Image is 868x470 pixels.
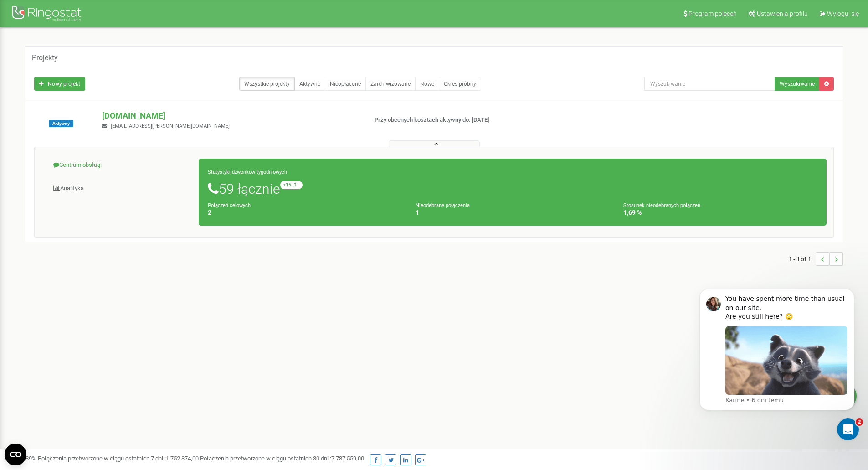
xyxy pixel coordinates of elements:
a: Nieopłacone [325,77,366,91]
span: 2 [856,418,863,426]
button: Open CMP widget [5,444,26,465]
button: Wyszukiwanie [775,77,820,91]
a: Nowe [415,77,439,91]
small: Statystyki dzwonków tygodniowych [208,169,287,175]
small: +15 [280,181,303,189]
small: Stosunek nieodebranych połączeń [623,202,700,208]
h1: 59 łącznie [208,181,817,196]
a: Nowy projekt [34,77,85,91]
span: Wyloguj się [827,10,859,17]
span: Program poleceń [688,10,737,17]
span: Aktywny [49,120,73,127]
h4: 1 [416,209,610,216]
h4: 1,69 % [623,209,817,216]
a: Zarchiwizowane [365,77,416,91]
small: Nieodebrane połączenia [416,202,470,208]
span: [EMAIL_ADDRESS][PERSON_NAME][DOMAIN_NAME] [111,123,230,129]
span: 1 - 1 of 1 [789,252,816,266]
p: [DOMAIN_NAME] [102,110,360,122]
span: Połączenia przetworzone w ciągu ostatnich 30 dni : [200,455,364,462]
u: 7 787 559,00 [331,455,364,462]
input: Wyszukiwanie [644,77,775,91]
span: Połączenia przetworzone w ciągu ostatnich 7 dni : [38,455,199,462]
h5: Projekty [32,54,58,62]
a: Wszystkie projekty [239,77,295,91]
small: Połączeń celowych [208,202,251,208]
iframe: Intercom live chat [837,418,859,440]
u: 1 752 874,00 [166,455,199,462]
span: Ustawienia profilu [757,10,808,17]
a: Okres próbny [439,77,481,91]
a: Analityka [41,177,199,200]
a: Centrum obsługi [41,154,199,176]
a: Aktywne [294,77,325,91]
h4: 2 [208,209,402,216]
nav: ... [789,243,843,275]
p: Przy obecnych kosztach aktywny do: [DATE] [375,116,564,124]
iframe: Intercom notifications wiadomość [686,275,868,445]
